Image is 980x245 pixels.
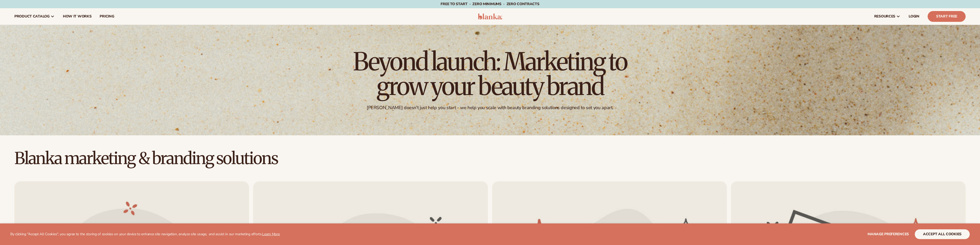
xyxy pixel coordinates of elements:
[59,8,96,25] a: How It Works
[868,229,909,239] button: Manage preferences
[928,11,966,22] a: Start Free
[367,105,613,111] div: [PERSON_NAME] doesn't just help you start - we help you scale with beauty branding solutions desi...
[915,229,970,239] button: accept all cookies
[441,2,539,6] span: Free to start · ZERO minimums · ZERO contracts
[100,14,114,18] span: pricing
[10,8,59,25] a: product catalog
[874,14,895,18] span: resources
[905,8,924,25] a: LOGIN
[870,8,905,25] a: resources
[349,49,631,99] h1: Beyond launch: Marketing to grow your beauty brand
[63,14,92,18] span: How It Works
[262,232,280,237] a: Learn More
[909,14,919,18] span: LOGIN
[14,14,50,18] span: product catalog
[96,8,118,25] a: pricing
[478,13,502,20] img: logo
[868,232,909,237] span: Manage preferences
[10,232,280,237] p: By clicking "Accept All Cookies", you agree to the storing of cookies on your device to enhance s...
